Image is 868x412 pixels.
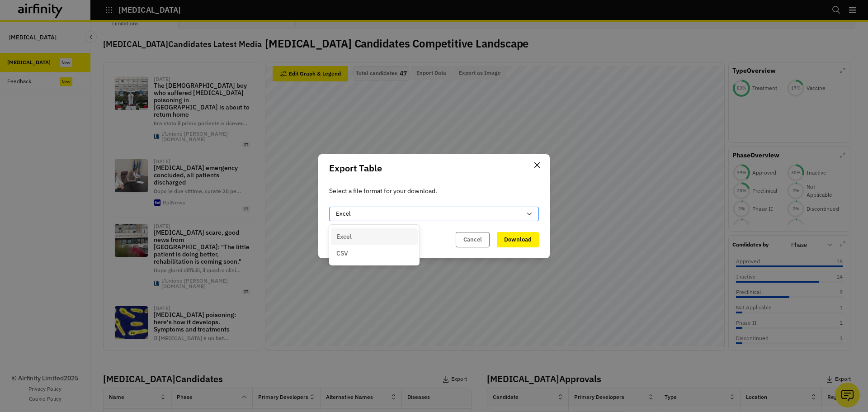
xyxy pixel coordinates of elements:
[336,249,348,258] p: CSV
[329,186,539,196] p: Select a file format for your download.
[456,232,490,247] button: Cancel
[336,232,352,242] p: Excel
[318,154,550,182] header: Export Table
[497,232,539,247] button: Download
[530,158,544,172] button: Close
[336,209,351,218] p: Excel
